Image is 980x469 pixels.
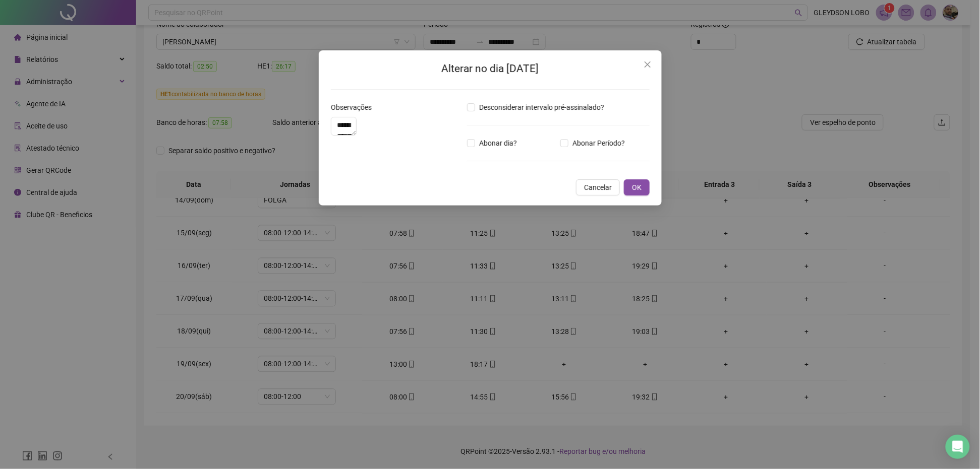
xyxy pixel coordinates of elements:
span: Desconsiderar intervalo pré-assinalado? [475,102,608,113]
span: Abonar dia? [475,138,521,149]
span: Abonar Período? [568,138,628,149]
button: OK [624,179,650,195]
span: close [644,60,652,69]
label: Observações [331,102,378,113]
h2: Alterar no dia [DATE] [331,60,650,77]
span: OK [632,182,642,193]
div: Open Intercom Messenger [946,435,970,459]
button: Cancelar [576,179,620,195]
button: Close [640,56,656,73]
span: Cancelar [584,182,612,193]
